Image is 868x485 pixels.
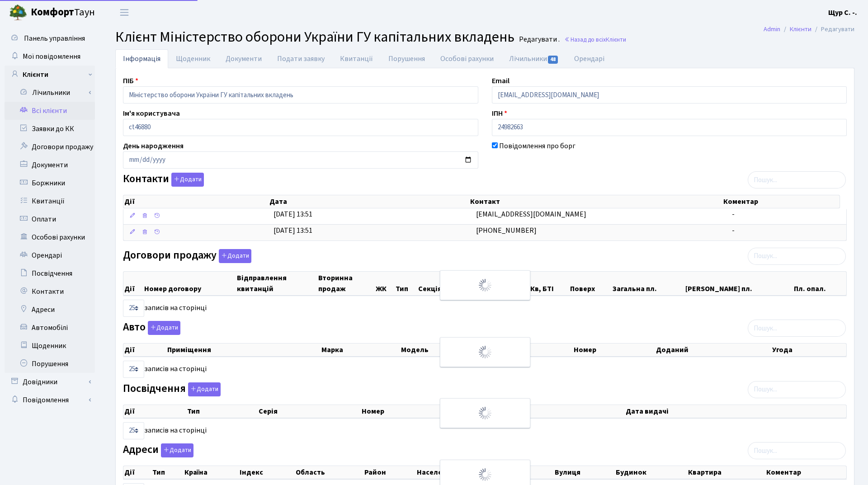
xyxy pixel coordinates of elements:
[123,249,251,263] label: Договори продажу
[793,272,846,295] th: Пл. опал.
[478,406,492,420] img: Обробка...
[123,422,207,439] label: записів на сторінці
[416,466,554,479] th: Населений пункт
[5,319,95,337] a: Автомобілі
[395,272,418,295] th: Тип
[361,405,481,418] th: Номер
[476,209,586,219] span: [EMAIL_ADDRESS][DOMAIN_NAME]
[274,209,312,219] span: [DATE] 13:51
[500,344,573,356] th: Колір
[115,49,168,68] a: Інформація
[492,108,507,119] label: ІПН
[218,49,269,68] a: Документи
[123,344,166,356] th: Дії
[375,272,395,295] th: ЖК
[166,344,321,356] th: Приміщення
[123,272,143,295] th: Дії
[161,443,193,457] button: Адреси
[750,20,868,39] nav: breadcrumb
[499,141,576,151] label: Повідомлення про борг
[159,442,193,458] a: Додати
[269,195,469,208] th: Дата
[687,466,765,479] th: Квартира
[655,344,771,356] th: Доданий
[123,141,184,151] label: День народження
[5,102,95,120] a: Всі клієнти
[23,52,80,61] span: Мої повідомлення
[258,405,361,418] th: Серія
[5,301,95,319] a: Адреси
[501,49,566,68] a: Лічильники
[168,49,218,68] a: Щоденник
[123,321,180,335] label: Авто
[5,373,95,391] a: Довідники
[295,466,364,479] th: Область
[828,7,857,18] a: Щур С. -.
[5,283,95,301] a: Контакти
[171,173,204,187] button: Контакти
[269,49,332,68] a: Подати заявку
[169,171,204,187] a: Додати
[764,24,780,34] a: Admin
[317,272,374,295] th: Вторинна продаж
[615,466,687,479] th: Будинок
[9,4,27,22] img: logo.png
[765,466,846,479] th: Коментар
[573,344,656,356] th: Номер
[433,49,501,68] a: Особові рахунки
[5,210,95,228] a: Оплати
[24,33,85,43] span: Панель управління
[219,249,251,263] button: Договори продажу
[606,35,626,44] span: Клієнти
[481,405,625,418] th: Видано
[790,24,811,34] a: Клієнти
[186,405,258,418] th: Тип
[184,466,239,479] th: Країна
[478,467,492,482] img: Обробка...
[217,247,251,263] a: Додати
[5,174,95,192] a: Боржники
[31,5,95,20] span: Таун
[10,84,95,102] a: Лічильники
[748,320,846,337] input: Пошук...
[5,192,95,210] a: Квитанції
[564,35,626,44] a: Назад до всіхКлієнти
[554,466,615,479] th: Вулиця
[417,272,457,295] th: Секція
[478,278,492,292] img: Обробка...
[5,66,95,84] a: Клієнти
[5,47,95,66] a: Мої повідомлення
[236,272,317,295] th: Відправлення квитанцій
[771,344,846,356] th: Угода
[239,466,295,479] th: Індекс
[146,320,180,335] a: Додати
[492,75,509,86] label: Email
[5,138,95,156] a: Договори продажу
[625,405,846,418] th: Дата видачі
[274,226,312,235] span: [DATE] 13:51
[151,466,184,479] th: Тип
[478,345,492,359] img: Обробка...
[732,209,735,219] span: -
[148,321,180,335] button: Авто
[123,361,207,378] label: записів на сторінці
[748,381,846,398] input: Пошук...
[123,405,186,418] th: Дії
[123,300,207,317] label: записів на сторінці
[123,173,204,187] label: Контакти
[5,29,95,47] a: Панель управління
[5,228,95,246] a: Особові рахунки
[748,442,846,459] input: Пошук...
[332,49,381,68] a: Квитанції
[5,391,95,409] a: Повідомлення
[5,156,95,174] a: Документи
[684,272,793,295] th: [PERSON_NAME] пл.
[31,5,74,19] b: Комфорт
[811,24,854,34] li: Редагувати
[612,272,684,295] th: Загальна пл.
[5,246,95,264] a: Орендарі
[828,8,857,18] b: Щур С. -.
[123,75,138,86] label: ПІБ
[5,355,95,373] a: Порушення
[123,382,221,396] label: Посвідчення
